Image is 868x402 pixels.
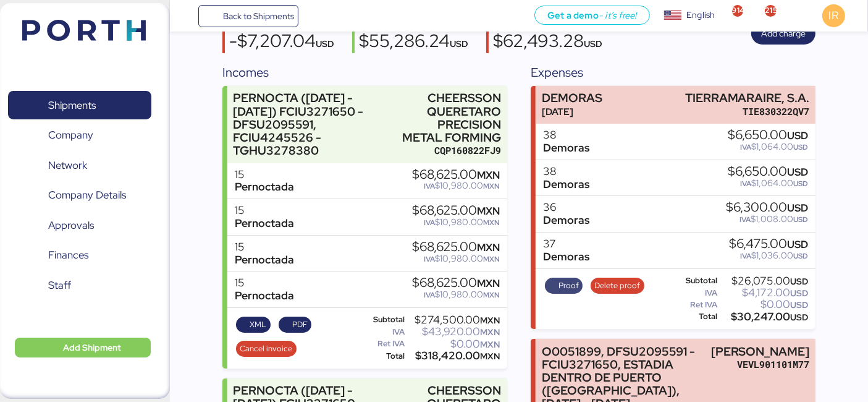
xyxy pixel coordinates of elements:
div: $1,064.00 [728,179,808,188]
span: Proof [558,279,579,293]
div: 15 [235,276,294,289]
span: Shipments [48,96,96,114]
button: Menu [177,6,198,27]
div: $10,980.00 [412,290,500,299]
span: USD [787,237,808,251]
span: Back to Shipments [223,9,294,24]
div: 15 [235,168,294,181]
div: 36 [543,201,589,214]
div: DEMORAS [542,92,602,105]
span: Add charge [761,26,806,41]
div: Total [675,312,717,321]
div: $10,980.00 [412,218,500,227]
div: CHEERSSON QUERETARO PRECISION METAL FORMING [402,92,501,144]
span: USD [793,215,808,225]
button: XML [236,317,271,333]
div: Pernoctada [235,217,294,230]
div: [PERSON_NAME] [711,345,810,358]
span: USD [787,165,808,179]
div: 15 [235,204,294,217]
div: $0.00 [407,340,500,349]
span: USD [790,276,808,287]
div: 38 [543,165,589,178]
span: Company Details [48,186,126,204]
a: Back to Shipments [198,5,299,27]
div: $68,625.00 [412,276,500,290]
button: Delete proof [591,278,644,294]
div: $274,500.00 [407,315,500,325]
span: MXN [480,339,500,350]
div: Demoras [543,142,589,155]
span: USD [450,38,468,49]
span: IVA [740,251,751,261]
span: Add Shipment [63,340,121,355]
div: PERNOCTA ([DATE] - [DATE]) FCIU3271650 - DFSU2095591, FCIU4245526 - TGHU3278380 [233,92,395,157]
span: IVA [739,215,751,225]
div: $6,300.00 [726,201,808,215]
div: Ret IVA [675,301,717,309]
span: IVA [740,142,751,152]
a: Staff [8,271,151,299]
span: IVA [424,254,435,264]
div: VEVL901101M77 [711,358,810,371]
div: $26,075.00 [720,276,808,286]
div: IVA [675,289,717,297]
div: Expenses [531,63,815,82]
div: 37 [543,237,589,250]
a: Shipments [8,91,151,119]
button: PDF [279,317,312,333]
button: Proof [545,278,583,294]
span: MXN [477,204,500,218]
a: Finances [8,241,151,270]
span: USD [584,38,602,49]
span: MXN [477,276,500,290]
div: Demoras [543,250,589,263]
div: Demoras [543,178,589,191]
div: $0.00 [720,300,808,309]
span: Cancel invoice [240,342,293,356]
span: USD [790,312,808,323]
div: Subtotal [366,315,405,324]
div: TIE830322QV7 [685,105,810,118]
div: $6,475.00 [729,237,808,251]
span: USD [793,142,808,152]
div: $318,420.00 [407,351,500,361]
span: Company [48,126,93,144]
span: IVA [424,181,435,191]
button: Add Shipment [15,338,151,357]
span: MXN [483,290,500,300]
div: $10,980.00 [412,254,500,263]
div: $43,920.00 [407,327,500,336]
button: Add charge [751,22,815,45]
div: $55,286.24 [359,32,468,53]
span: USD [790,299,808,310]
div: $1,064.00 [728,142,808,152]
div: 15 [235,241,294,254]
span: USD [793,179,808,189]
div: $68,625.00 [412,168,500,182]
div: Pernoctada [235,181,294,194]
div: Demoras [543,214,589,227]
span: IVA [740,179,751,189]
button: Cancel invoice [236,341,297,357]
div: $1,036.00 [729,251,808,260]
a: Company Details [8,181,151,210]
span: Network [48,156,87,174]
span: XML [250,318,267,331]
div: Subtotal [675,276,717,285]
span: USD [793,251,808,261]
span: PDF [292,318,308,331]
span: USD [787,129,808,142]
div: $68,625.00 [412,204,500,218]
div: English [686,9,715,22]
a: Network [8,151,151,179]
div: $6,650.00 [728,129,808,142]
div: $10,980.00 [412,181,500,190]
span: USD [316,38,334,49]
div: $6,650.00 [728,165,808,179]
span: MXN [477,168,500,182]
a: Approvals [8,211,151,239]
div: Pernoctada [235,289,294,302]
div: Pernoctada [235,254,294,267]
div: IVA [366,328,405,336]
